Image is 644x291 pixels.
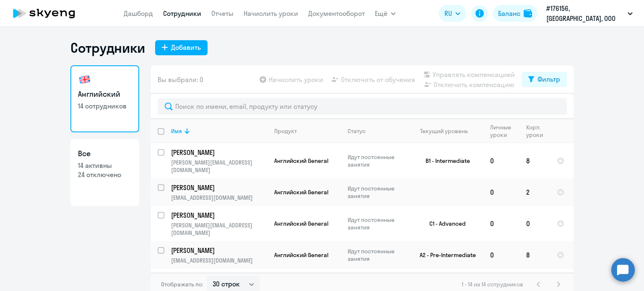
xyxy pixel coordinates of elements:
div: Корп. уроки [526,124,550,139]
p: 14 активны [78,161,132,170]
td: 0 [519,206,550,241]
button: Добавить [155,40,208,55]
button: Ещё [375,5,396,22]
p: 24 отключено [78,170,132,179]
div: Продукт [274,127,297,135]
a: Отчеты [211,9,234,18]
span: Отображать по: [161,281,203,288]
span: Английский General [274,188,328,196]
a: Английский14 сотрудников [70,65,139,132]
p: 14 сотрудников [78,101,132,111]
span: RU [444,8,452,18]
p: [PERSON_NAME][EMAIL_ADDRESS][DOMAIN_NAME] [171,159,267,174]
div: Статус [348,127,366,135]
a: [PERSON_NAME] [171,246,267,255]
span: Вы выбрали: 0 [158,75,203,85]
a: Сотрудники [163,9,201,18]
td: B1 - Intermediate [405,143,483,178]
button: #176156, [GEOGRAPHIC_DATA], ООО [542,3,637,23]
button: Фильтр [522,72,567,87]
td: 8 [519,241,550,269]
a: Все14 активны24 отключено [70,139,139,206]
a: Начислить уроки [244,9,298,18]
div: Текущий уровень [420,127,468,135]
span: 1 - 14 из 14 сотрудников [462,281,523,288]
span: Английский General [274,220,328,227]
a: [PERSON_NAME] [171,148,267,157]
img: english [78,73,91,86]
input: Поиск по имени, email, продукту или статусу [158,98,567,115]
span: Ещё [375,8,387,18]
button: Балансbalance [493,5,537,22]
div: Статус [348,127,405,135]
div: Имя [171,127,182,135]
div: Личные уроки [490,124,514,139]
div: Фильтр [538,74,560,84]
div: Имя [171,127,267,135]
td: 0 [483,143,519,178]
td: C1 - Advanced [405,206,483,241]
a: [PERSON_NAME] [171,211,267,220]
p: Идут постоянные занятия [348,216,405,231]
div: Продукт [274,127,340,135]
p: Идут постоянные занятия [348,185,405,200]
p: [PERSON_NAME] [171,246,266,255]
a: Дашборд [124,9,153,18]
p: [PERSON_NAME] [171,148,266,157]
td: 0 [483,241,519,269]
a: Документооборот [308,9,365,18]
div: Добавить [171,42,201,52]
a: [PERSON_NAME] [171,183,267,192]
img: balance [524,9,532,18]
p: [PERSON_NAME] [171,211,266,220]
td: A2 - Pre-Intermediate [405,241,483,269]
span: Английский General [274,251,328,259]
td: 0 [483,178,519,206]
h1: Сотрудники [70,39,145,56]
p: #176156, [GEOGRAPHIC_DATA], ООО [546,3,624,23]
td: 0 [483,206,519,241]
h3: Все [78,148,132,159]
div: Личные уроки [490,124,519,139]
p: [PERSON_NAME] [171,183,266,192]
div: Корп. уроки [526,124,544,139]
p: [EMAIL_ADDRESS][DOMAIN_NAME] [171,194,267,201]
div: Текущий уровень [412,127,483,135]
button: RU [439,5,466,22]
h3: Английский [78,89,132,100]
p: [PERSON_NAME][EMAIL_ADDRESS][DOMAIN_NAME] [171,221,267,237]
td: 8 [519,143,550,178]
p: Идут постоянные занятия [348,247,405,263]
td: 2 [519,178,550,206]
p: Идут постоянные занятия [348,153,405,168]
span: Английский General [274,157,328,165]
div: Баланс [498,8,520,18]
p: [EMAIL_ADDRESS][DOMAIN_NAME] [171,257,267,264]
